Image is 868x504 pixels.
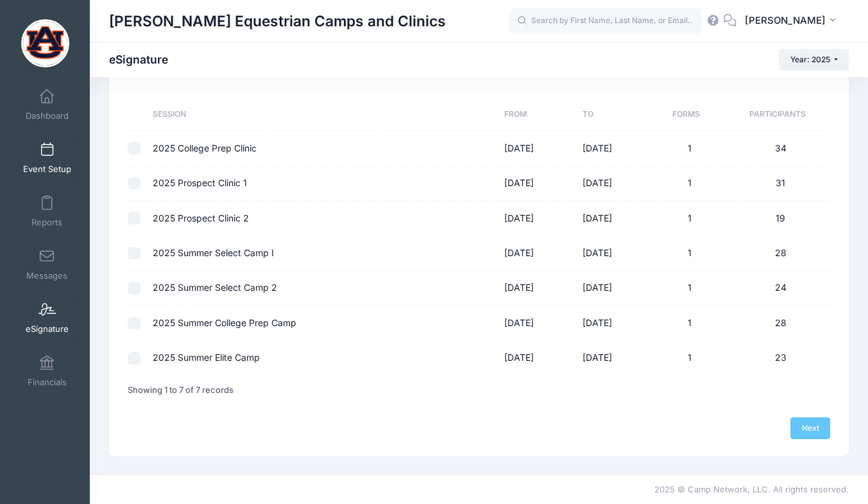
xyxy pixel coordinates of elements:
[576,166,654,201] td: [DATE]
[31,217,62,228] span: Reports
[17,189,78,234] a: Reports
[790,55,830,64] span: Year: 2025
[23,164,71,175] span: Event Setup
[725,236,830,271] td: 28
[654,201,724,236] td: 1
[147,98,498,131] th: Session
[147,166,498,201] td: 2025 Prospect Clinic 1
[109,6,446,36] h1: [PERSON_NAME] Equestrian Camps and Clinics
[576,341,654,375] td: [DATE]
[725,201,830,236] td: 19
[128,376,234,405] div: Showing 1 to 7 of 7 records
[576,236,654,271] td: [DATE]
[147,201,498,236] td: 2025 Prospect Clinic 2
[28,377,67,388] span: Financials
[147,131,498,166] td: 2025 College Prep Clinic
[725,98,830,131] th: Participants
[576,271,654,306] td: [DATE]
[17,295,78,340] a: eSignature
[147,271,498,306] td: 2025 Summer Select Camp 2
[17,349,78,394] a: Financials
[654,236,724,271] td: 1
[498,131,576,166] td: [DATE]
[779,49,849,71] button: Year: 2025
[576,201,654,236] td: [DATE]
[17,242,78,287] a: Messages
[725,166,830,201] td: 31
[654,484,849,494] span: 2025 © Camp Network, LLC. All rights reserved.
[147,306,498,341] td: 2025 Summer College Prep Camp
[21,19,69,67] img: Jessica Braswell Equestrian Camps and Clinics
[26,110,69,121] span: Dashboard
[576,131,654,166] td: [DATE]
[725,306,830,341] td: 28
[745,13,826,28] span: [PERSON_NAME]
[26,270,67,281] span: Messages
[654,306,724,341] td: 1
[654,131,724,166] td: 1
[725,131,830,166] td: 34
[498,201,576,236] td: [DATE]
[654,98,724,131] th: Forms
[654,271,724,306] td: 1
[498,166,576,201] td: [DATE]
[654,166,724,201] td: 1
[736,6,849,36] button: [PERSON_NAME]
[576,98,654,131] th: To
[498,341,576,375] td: [DATE]
[17,135,78,180] a: Event Setup
[498,236,576,271] td: [DATE]
[725,341,830,375] td: 23
[498,98,576,131] th: From
[109,53,179,66] h1: eSignature
[26,324,69,335] span: eSignature
[725,271,830,306] td: 24
[498,306,576,341] td: [DATE]
[147,341,498,375] td: 2025 Summer Elite Camp
[498,271,576,306] td: [DATE]
[654,341,724,375] td: 1
[17,82,78,127] a: Dashboard
[147,236,498,271] td: 2025 Summer Select Camp I
[576,306,654,341] td: [DATE]
[509,8,702,34] input: Search by First Name, Last Name, or Email...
